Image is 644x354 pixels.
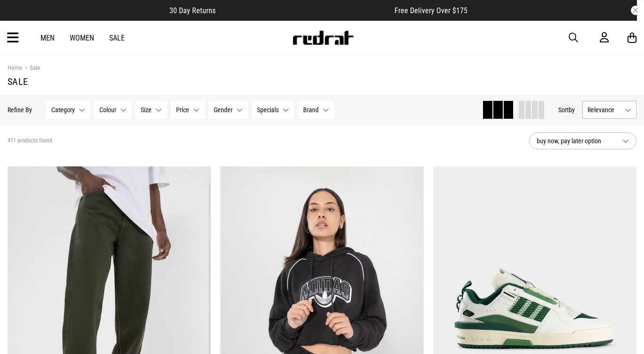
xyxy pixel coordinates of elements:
span: Free Delivery Over $175 [394,6,467,15]
p: Refine By [8,106,32,114]
span: Size [141,106,152,114]
span: 411 products found [8,137,52,145]
a: Home [8,64,22,71]
a: Men [40,33,55,42]
button: Colour [94,101,132,119]
button: Gender [209,101,248,119]
span: by [569,106,575,114]
span: Relevance [588,106,621,114]
span: Category [51,106,75,114]
button: buy now, pay later option [529,132,636,149]
iframe: Customer reviews powered by Trustpilot [234,6,376,15]
button: Sortby [558,104,575,115]
span: Brand [303,106,319,114]
button: Price [171,101,205,119]
span: buy now, pay later option [537,135,615,147]
span: Specials [257,106,279,114]
button: Relevance [582,101,636,119]
span: 30 Day Returns [169,6,216,15]
button: Category [46,101,90,119]
span: Colour [99,106,116,114]
a: Sale [109,33,125,42]
a: Women [70,33,94,42]
img: Redrat logo [292,31,354,45]
h1: Sale [8,76,636,87]
a: Sale [22,64,40,73]
span: Price [176,106,189,114]
button: Specials [252,101,294,119]
button: Size [136,101,167,119]
button: Brand [298,101,334,119]
span: Gender [214,106,233,114]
